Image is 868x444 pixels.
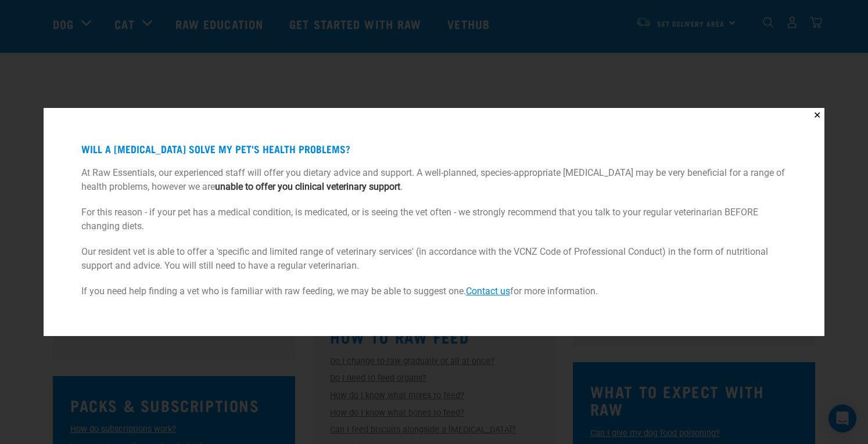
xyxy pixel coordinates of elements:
[466,286,510,297] a: Contact us
[81,245,787,273] p: Our resident vet is able to offer a 'specific and limited range of veterinary services' (in accor...
[81,284,787,298] p: If you need help finding a vet who is familiar with raw feeding, we may be able to suggest one. f...
[81,205,787,233] p: For this reason - if your pet has a medical condition, is medicated, or is seeing the vet often -...
[81,166,787,194] p: At Raw Essentials, our experienced staff will offer you dietary advice and support. A well-planne...
[215,181,400,192] strong: unable to offer you clinical veterinary support
[81,143,787,155] h4: Will a [MEDICAL_DATA] solve my pet's health problems?
[810,108,824,122] button: Close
